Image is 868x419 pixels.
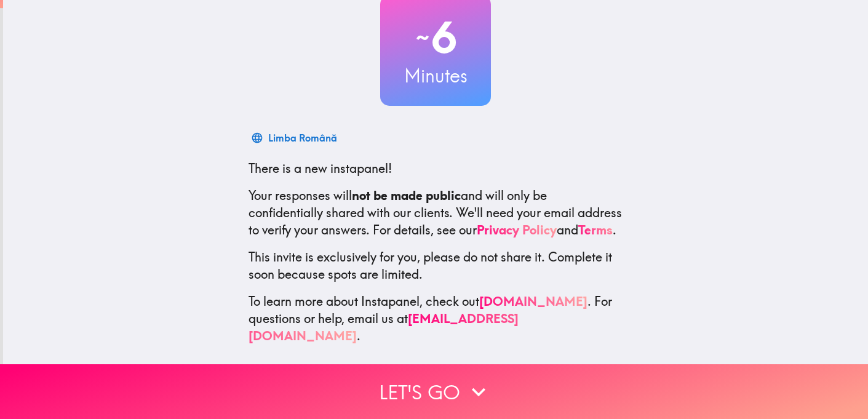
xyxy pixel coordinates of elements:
button: Limba Română [249,126,342,150]
div: Limba Română [268,129,337,146]
a: Terms [578,222,613,237]
a: [EMAIL_ADDRESS][DOMAIN_NAME] [249,311,519,343]
p: Your responses will and will only be confidentially shared with our clients. We'll need your emai... [249,187,623,239]
h2: 6 [380,12,491,63]
b: not be made public [352,188,461,203]
a: Privacy Policy [477,222,557,237]
p: To learn more about Instapanel, check out . For questions or help, email us at . [249,293,623,345]
p: This invite is exclusively for you, please do not share it. Complete it soon because spots are li... [249,249,623,283]
span: ~ [414,19,431,56]
a: [DOMAIN_NAME] [479,293,587,309]
span: There is a new instapanel! [249,161,392,176]
h3: Minutes [380,63,491,89]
